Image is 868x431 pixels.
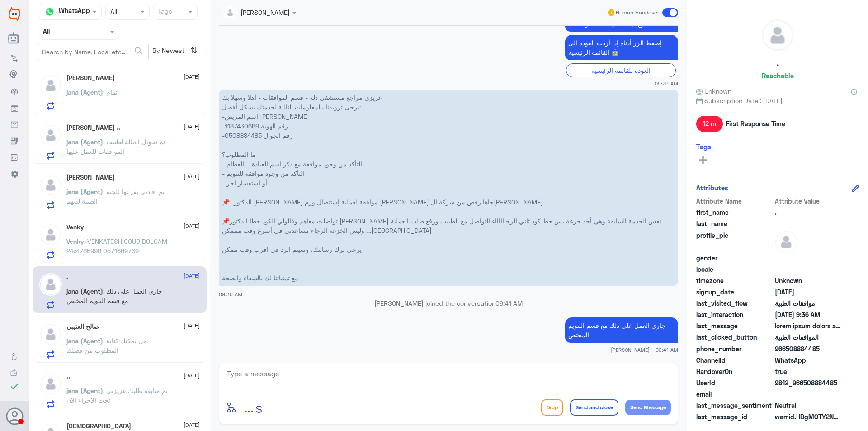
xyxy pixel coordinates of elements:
span: Human Handover [616,9,659,17]
span: [DATE] [184,172,200,180]
span: true [775,367,840,376]
p: 18/9/2025, 9:36 AM [219,90,678,286]
h6: Attributes [696,184,728,192]
span: 2 [775,355,840,365]
img: whatsapp.png [43,5,57,19]
span: profile_pic [696,231,773,251]
span: 2025-09-18T06:36:45.688Z [775,310,840,319]
span: [DATE] [184,272,200,280]
span: 09:29 AM [655,80,678,87]
p: [PERSON_NAME] joined the conversation [219,298,678,308]
span: [DATE] [184,421,200,429]
span: 966508884485 [775,344,840,354]
span: : جاري العمل على ذلك مع قسم التنويم المختص [66,287,162,304]
span: last_visited_flow [696,298,773,308]
span: الموافقات الطبية [775,332,840,342]
span: موافقات الطبية [775,298,840,308]
h5: .. [66,373,70,380]
span: 2025-08-27T18:00:29.155Z [775,287,840,297]
span: last_message_id [696,412,773,422]
h5: إبراهيم .. [66,124,120,132]
span: 9812_966508884485 [775,378,840,388]
span: . [775,208,840,217]
span: [PERSON_NAME] - 09:41 AM [611,346,678,354]
h5: Venky [66,223,84,231]
span: jana (Agent) [66,387,103,394]
span: last_message [696,321,773,331]
h5: Mohammad Alshehri [66,74,115,82]
span: phone_number [696,344,773,354]
span: [DATE] [184,371,200,379]
span: jana (Agent) [66,287,103,295]
button: search [133,44,144,59]
span: : تم تحويل الحالة لطبيب الموافقات للعمل عليها [66,138,165,155]
span: [DATE] [184,73,200,81]
span: [DATE] [184,123,200,131]
span: null [775,253,840,263]
img: defaultAdmin.png [39,74,62,97]
span: UserId [696,378,773,388]
span: locale [696,265,773,274]
span: jana (Agent) [66,138,103,146]
span: null [775,265,840,274]
span: : تمام [103,88,118,96]
div: العودة للقائمة الرئيسية [566,63,676,77]
img: defaultAdmin.png [39,223,62,246]
span: jana (Agent) [66,188,103,195]
span: search [133,46,144,57]
input: Search by Name, Local etc… [38,43,148,60]
img: Widebot Logo [9,7,20,21]
img: defaultAdmin.png [39,273,62,296]
span: last_clicked_button [696,332,773,342]
img: defaultAdmin.png [762,20,793,51]
p: 18/9/2025, 9:41 AM [565,317,678,343]
span: Unknown [696,86,731,96]
h5: . [777,58,779,68]
span: ... [244,399,254,415]
span: last_interaction [696,310,773,319]
span: 09:36 AM [219,291,242,297]
span: 09:41 AM [495,299,523,307]
button: ... [244,397,254,417]
span: jana (Agent) [66,88,103,96]
span: : تم افادتي بفرعها للجنة الطبية لديهم [66,188,165,205]
span: wamid.HBgMOTY2NTA4ODg0NDg1FQIAEhgUM0FGRUI0RTk0ODQ1MjIyOEZBRjMA [775,412,840,422]
span: By Newest [149,43,187,61]
span: First Response Time [726,119,785,128]
span: first_name [696,208,773,217]
span: signup_date [696,287,773,297]
span: Attribute Value [775,196,840,206]
button: Send Message [625,400,671,415]
span: [DATE] [184,222,200,230]
span: timezone [696,276,773,285]
span: email [696,389,773,399]
img: defaultAdmin.png [39,323,62,346]
span: [DATE] [184,322,200,330]
span: Venky [66,237,84,245]
span: 0 [775,401,840,410]
img: defaultAdmin.png [39,174,62,196]
span: HandoverOn [696,367,773,376]
button: Drop [541,399,563,416]
div: Tags [156,6,172,18]
span: Subscription Date : [DATE] [696,96,859,105]
h6: Reachable [762,71,794,80]
h5: صالح العتيبي [66,323,99,331]
h5: . [66,273,68,281]
span: last_message_sentiment [696,401,773,410]
span: null [775,389,840,399]
i: ⇅ [190,43,198,58]
span: ChannelId [696,355,773,365]
span: Attribute Name [696,196,773,206]
img: defaultAdmin.png [39,373,62,395]
img: defaultAdmin.png [775,231,797,253]
img: defaultAdmin.png [39,124,62,147]
span: Unknown [775,276,840,285]
button: Send and close [570,399,618,416]
p: 18/9/2025, 9:29 AM [565,35,678,60]
span: jana (Agent) [66,337,103,345]
button: Avatar [6,407,23,425]
i: check [9,381,20,392]
span: عزيزي مراجع مستشفى دله - قسم الموافقات - أهلا وسهلا بك يرجى تزويدنا بالمعلومات التالية لخدمتك بشك... [775,321,840,331]
span: gender [696,253,773,263]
